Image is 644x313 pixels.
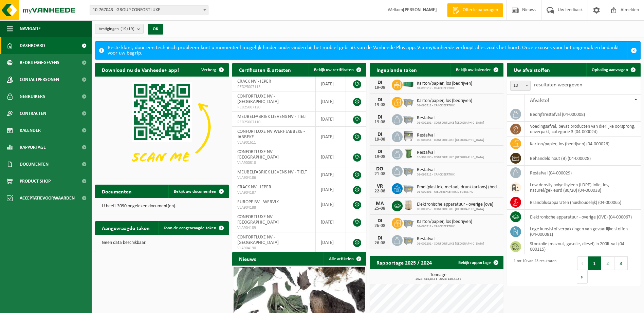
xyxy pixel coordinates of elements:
count: (19/19) [121,27,134,31]
div: DI [373,97,387,103]
span: Documenten [20,156,49,173]
td: [DATE] [316,77,346,91]
span: CONFORTLUXE NV - [GEOGRAPHIC_DATA] [237,149,279,160]
button: 1 [588,256,601,270]
div: DI [373,218,387,224]
td: voedingsafval, bevat producten van dierlijke oorsprong, onverpakt, categorie 3 (04-000024) [525,122,641,137]
span: CRACK NV - IEPER [237,185,271,190]
td: [DATE] [316,91,346,112]
span: MEUBELFABRIEK LIEVENS NV - TIELT [237,114,307,119]
span: Restafval [417,116,484,121]
span: MEUBELFABRIEK LIEVENS NV - TIELT [237,170,307,175]
span: CONFORTLUXE NV - [GEOGRAPHIC_DATA] [237,94,279,104]
p: U heeft 3090 ongelezen document(en). [102,204,222,209]
button: Verberg [196,63,228,77]
button: Next [577,270,588,284]
span: Acceptatievoorwaarden [20,190,75,207]
img: WB-2500-GAL-GY-01 [403,96,414,107]
span: Ophaling aanvragen [592,68,628,72]
div: 19-08 [373,120,387,125]
strong: [PERSON_NAME] [403,7,437,13]
span: 10 [511,81,530,90]
span: VLA904188 [237,205,310,210]
td: elektronische apparatuur - overige (OVE) (04-000067) [525,210,641,224]
img: HK-XA-40-GN-00 [403,81,414,87]
span: VLA904189 [237,225,310,231]
span: 01-093512 - CRACK BERTRIX [417,86,472,90]
div: 26-08 [373,241,387,246]
span: CONFORTLUXE NV WERF JABBEKE - JABBEKE [237,129,305,140]
div: 19-08 [373,137,387,142]
h3: Tonnage [373,273,503,281]
span: Karton/papier, los (bedrijven) [417,219,472,225]
td: [DATE] [316,197,346,212]
td: stookolie (mazout, gasolie, diesel) in 200lt-vat (04-000115) [525,239,641,254]
td: lege kunststof verpakkingen van gevaarlijke stoffen (04-000081) [525,224,641,239]
span: VLA904190 [237,246,310,251]
td: [DATE] [316,182,346,197]
td: [DATE] [316,232,346,253]
span: 10-904193 - CONFORTLUXE [GEOGRAPHIC_DATA] [417,155,484,160]
a: Ophaling aanvragen [586,63,640,77]
span: Restafval [417,133,484,138]
img: PB-WB-1440-WDN-00-00 [403,200,414,211]
img: WB-0240-HPE-GN-50 [403,148,414,159]
p: Geen data beschikbaar. [102,241,222,245]
h2: Download nu de Vanheede+ app! [95,63,186,76]
img: Download de VHEPlus App [95,77,229,177]
h2: Ingeplande taken [370,63,424,76]
td: [DATE] [316,212,346,232]
span: Vestigingen [99,24,134,34]
h2: Certificaten & attesten [232,63,298,76]
span: Gebruikers [20,88,45,105]
img: WB-2500-GAL-GY-01 [403,182,414,194]
span: CRACK NV - IEPER [237,79,271,84]
span: Kalender [20,122,41,139]
h2: Documenten [95,185,139,198]
button: Vestigingen(19/19) [95,24,144,34]
div: 19-08 [373,154,387,159]
span: 01-002201 - CONFORTLUXE [GEOGRAPHIC_DATA] [417,242,484,246]
span: Dashboard [20,37,45,54]
a: Alle artikelen [324,252,366,266]
span: VLA900818 [237,160,310,166]
div: 19-08 [373,103,387,107]
span: RED25007110 [237,120,310,125]
td: low density polyethyleen (LDPE) folie, los, naturel/gekleurd (80/20) (04-000038) [525,180,641,195]
span: Product Shop [20,173,51,190]
div: VR [373,184,387,189]
span: Contracten [20,105,46,122]
span: Pmd (plastiek, metaal, drankkartons) (bedrijven) [417,185,500,190]
span: CONFORTLUXE NV - [GEOGRAPHIC_DATA] [237,235,279,245]
td: [DATE] [316,147,346,167]
h2: Rapportage 2025 / 2024 [370,256,439,269]
a: Bekijk uw documenten [168,185,228,198]
div: DO [373,166,387,172]
img: WB-2500-GAL-GY-01 [403,165,414,176]
div: DI [373,114,387,120]
div: 26-08 [373,224,387,228]
span: Offerte aanvragen [461,7,500,14]
div: Beste klant, door een technisch probleem kunt u momenteel mogelijk hinder ondervinden bij het mob... [108,42,627,59]
button: Previous [577,256,588,270]
span: 10-767043 - GROUP CONFORTLUXE [90,5,208,15]
span: Restafval [417,150,484,155]
span: VLA904187 [237,190,310,195]
div: MA [373,201,387,206]
span: CONFORTLUXE NV - [GEOGRAPHIC_DATA] [237,214,279,225]
a: Bekijk uw kalender [450,63,503,77]
td: brandblusapparaten (huishoudelijk) (04-000065) [525,195,641,210]
div: DI [373,132,387,137]
span: Restafval [417,236,484,242]
span: Bekijk uw documenten [174,189,216,194]
div: DI [373,235,387,241]
a: Offerte aanvragen [447,3,503,17]
span: 01-093512 - CRACK BERTRIX [417,104,472,108]
div: DI [373,80,387,85]
h2: Nieuws [232,252,263,265]
a: Toon de aangevraagde taken [158,221,228,235]
td: [DATE] [316,167,346,182]
span: Elektronische apparatuur - overige (ove) [417,202,493,207]
span: VLA901611 [237,140,310,145]
h2: Uw afvalstoffen [507,63,557,76]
